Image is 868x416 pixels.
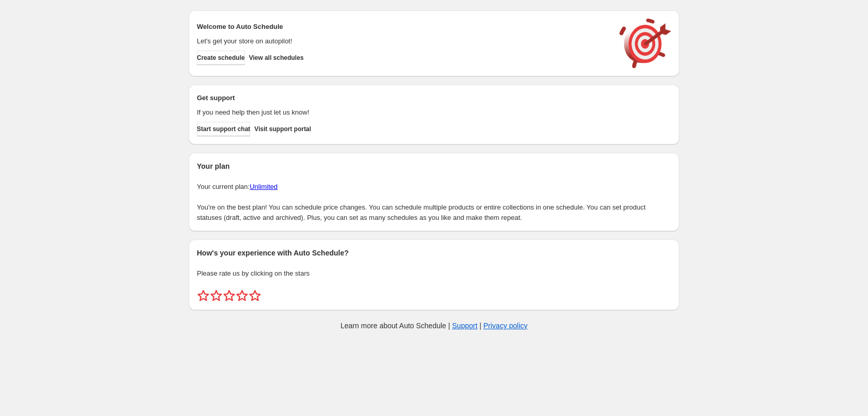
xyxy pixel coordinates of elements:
p: Please rate us by clicking on the stars [197,268,671,279]
a: Start support chat [197,122,250,136]
p: Learn more about Auto Schedule | | [340,321,528,331]
span: Visit support portal [254,125,311,133]
p: If you need help then just let us know! [197,107,609,118]
p: Let's get your store on autopilot! [197,36,609,46]
h2: Get support [197,93,609,103]
button: View all schedules [249,51,304,65]
h2: How's your experience with Auto Schedule? [197,248,671,258]
h2: Welcome to Auto Schedule [197,22,609,32]
span: Start support chat [197,125,250,133]
a: Privacy policy [484,322,528,330]
button: Create schedule [197,51,245,65]
h2: Your plan [197,161,671,171]
a: Visit support portal [254,122,311,136]
p: You're on the best plan! You can schedule price changes. You can schedule multiple products or en... [197,202,671,223]
a: Unlimited [250,183,277,190]
span: View all schedules [249,54,304,62]
a: Support [452,322,477,330]
p: Your current plan: [197,182,671,192]
span: Create schedule [197,54,245,62]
